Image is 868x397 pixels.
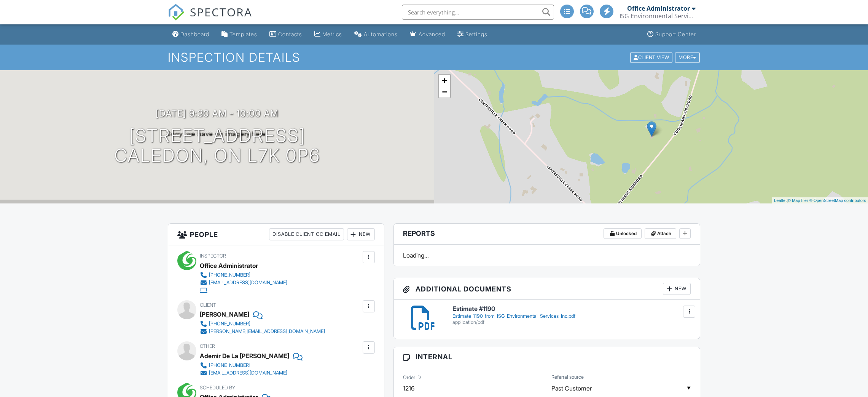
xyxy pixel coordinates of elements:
a: Advanced [407,27,448,42]
span: Client [200,302,216,308]
div: Settings [465,31,487,37]
div: application/pdf [452,319,691,325]
a: [PHONE_NUMBER] [200,362,296,369]
h1: Inspection Details [168,51,701,64]
div: Metrics [322,31,342,37]
a: [PHONE_NUMBER] [200,271,287,279]
h3: [DATE] 9:30 am - 10:00 am [156,108,279,118]
a: SPECTORA [168,10,252,26]
span: SPECTORA [190,4,252,20]
div: [PERSON_NAME] [200,309,249,320]
div: Advanced [419,31,445,37]
h3: Additional Documents [394,278,700,300]
span: Inspector [200,253,226,259]
a: [EMAIL_ADDRESS][DOMAIN_NAME] [200,369,296,377]
h6: Estimate #1190 [452,306,691,312]
a: Metrics [311,27,345,42]
a: Client View [629,54,674,60]
a: © MapTiler [788,198,808,203]
div: Office Administrator [627,5,690,12]
div: [PHONE_NUMBER] [209,362,250,368]
div: [PERSON_NAME][EMAIL_ADDRESS][DOMAIN_NAME] [209,328,325,335]
div: [EMAIL_ADDRESS][DOMAIN_NAME] [209,370,287,376]
a: [PHONE_NUMBER] [200,320,325,328]
div: Office Administrator [200,260,258,271]
div: | [772,197,868,204]
h1: [STREET_ADDRESS] Caledon, ON L7K 0P6 [114,126,320,166]
div: More [675,52,700,62]
a: Estimate #1190 Estimate_1190_from_ISG_Environmental_Services_Inc.pdf application/pdf [452,306,691,325]
a: Contacts [266,27,305,42]
a: © OpenStreetMap contributors [809,198,866,203]
span: Other [200,343,215,349]
label: Referral source [551,374,584,381]
div: New [663,283,691,295]
a: Settings [454,27,491,42]
div: Client View [630,52,672,62]
div: [PHONE_NUMBER] [209,272,250,278]
a: [EMAIL_ADDRESS][DOMAIN_NAME] [200,279,287,287]
div: [PHONE_NUMBER] [209,321,250,327]
a: Zoom in [439,75,450,86]
div: ISG Environmental Services Inc [620,12,696,20]
div: Contacts [278,31,302,37]
div: Ademir De La [PERSON_NAME] [200,350,289,362]
a: Zoom out [439,86,450,98]
a: [PERSON_NAME][EMAIL_ADDRESS][DOMAIN_NAME] [200,328,325,335]
h3: People [168,224,384,245]
a: Automations (Advanced) [351,27,401,42]
h3: Internal [394,347,700,367]
a: Leaflet [774,198,787,203]
div: Dashboard [180,31,209,37]
a: Support Center [644,27,699,42]
a: Dashboard [169,27,212,42]
img: The Best Home Inspection Software - Spectora [168,4,185,21]
div: Disable Client CC Email [269,228,344,240]
div: Estimate_1190_from_ISG_Environmental_Services_Inc.pdf [452,313,691,319]
div: [EMAIL_ADDRESS][DOMAIN_NAME] [209,280,287,286]
input: Search everything... [402,5,554,20]
label: Order ID [403,374,421,381]
span: Scheduled By [200,385,235,391]
div: Automations [364,31,398,37]
div: Support Center [655,31,696,37]
div: New [347,228,375,240]
div: Templates [229,31,257,37]
a: Templates [218,27,260,42]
